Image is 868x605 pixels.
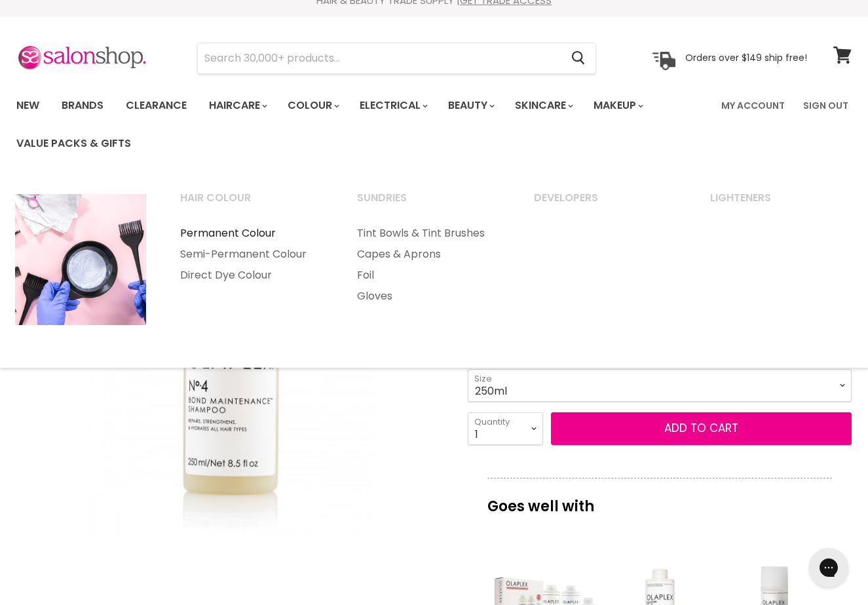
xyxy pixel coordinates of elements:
a: Direct Dye Colour [164,265,338,286]
button: Search [561,43,595,73]
a: New [7,92,49,119]
iframe: Gorgias live chat messenger [802,543,855,592]
a: Hair Colour [164,187,338,220]
select: Quantity [468,412,543,445]
a: Colour [278,92,347,119]
a: Lighteners [694,187,868,220]
a: Value Packs & Gifts [7,130,141,157]
a: Skincare [505,92,581,119]
ul: Main menu [7,87,713,163]
a: Developers [518,187,692,220]
a: Brands [52,92,113,119]
a: Semi-Permanent Colour [164,244,338,265]
a: Permanent Colour [164,223,338,244]
a: Capes & Aprons [341,244,515,265]
a: My Account [713,92,793,119]
a: Sundries [341,187,515,220]
p: Orders over $149 ship free! [685,52,807,64]
ul: Main menu [164,223,338,286]
button: Add to cart [551,412,852,445]
a: Tint Bowls & Tint Brushes [341,223,515,244]
form: Product [197,43,596,74]
a: Foil [341,265,515,286]
p: Goes well with [487,478,833,521]
ul: Main menu [341,223,515,307]
a: Gloves [341,286,515,307]
a: Makeup [584,92,651,119]
input: Search [198,43,561,73]
a: Haircare [199,92,275,119]
a: Sign Out [795,92,856,119]
a: Beauty [438,92,502,119]
a: Clearance [116,92,197,119]
a: Electrical [350,92,436,119]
